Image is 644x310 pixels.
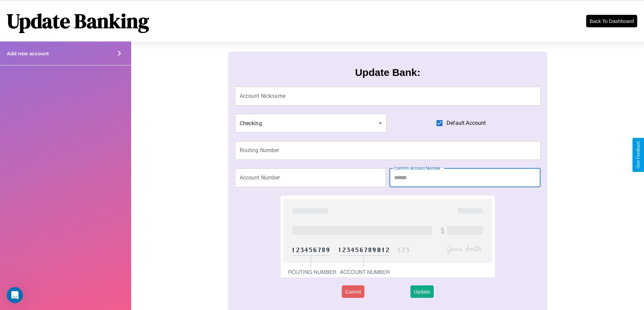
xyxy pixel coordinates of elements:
[7,51,49,56] h4: Add new account
[636,141,641,169] div: Give Feedback
[342,285,364,298] button: Cancel
[447,119,486,127] span: Default Account
[586,15,637,27] button: Back To Dashboard
[394,165,440,171] label: Confirm Account Number
[281,196,495,277] img: check
[7,287,23,303] iframe: Intercom live chat
[410,285,433,298] button: Update
[7,7,149,35] h1: Update Banking
[355,67,420,78] h3: Update Bank:
[235,114,387,133] div: Checking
